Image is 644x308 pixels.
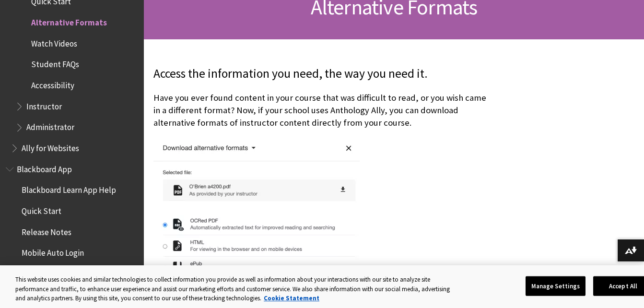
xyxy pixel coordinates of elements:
[153,65,492,83] p: Access the information you need, the way you need it.
[31,36,77,48] span: Watch Videos
[22,203,61,216] span: Quick Start
[22,182,116,195] span: Blackboard Learn App Help
[526,276,585,296] button: Manage Settings
[22,224,71,237] span: Release Notes
[22,245,84,258] span: Mobile Auto Login
[31,14,107,27] span: Alternative Formats
[17,161,72,174] span: Blackboard App
[153,92,492,130] p: Have you ever found content in your course that was difficult to read, or you wish came in a diff...
[26,119,74,132] span: Administrator
[31,57,79,70] span: Student FAQs
[22,140,79,153] span: Ally for Websites
[31,77,74,90] span: Accessibility
[264,294,319,302] a: More information about your privacy, opens in a new tab
[26,98,62,111] span: Instructor
[15,275,451,303] div: This website uses cookies and similar technologies to collect information you provide as well as ...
